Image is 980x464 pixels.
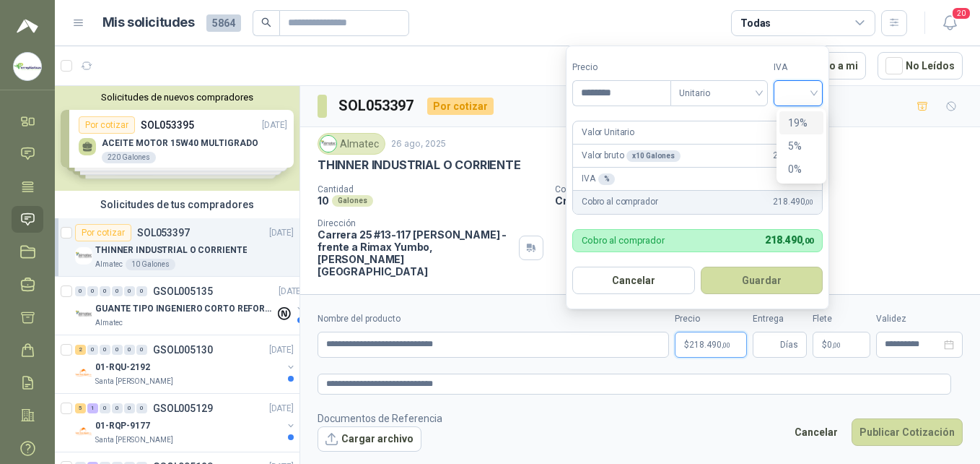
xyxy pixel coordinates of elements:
p: Santa [PERSON_NAME] [95,434,173,446]
span: $ [822,340,827,349]
p: Cobro al comprador [582,195,657,209]
span: search [261,17,271,27]
p: GSOL005129 [153,403,213,413]
button: Solicitudes de nuevos compradores [61,92,294,103]
h1: Mis solicitudes [102,12,195,33]
div: 19% [779,111,823,134]
img: Company Logo [14,53,41,80]
div: Almatec [318,133,385,155]
p: GSOL005135 [153,286,213,296]
button: Cancelar [572,267,695,294]
p: Dirección [318,218,513,228]
p: GSOL005130 [153,345,213,355]
label: IVA [774,61,823,74]
p: Carrera 25 #13-117 [PERSON_NAME] - frente a Rimax Yumbo , [PERSON_NAME][GEOGRAPHIC_DATA] [318,228,513,278]
button: Publicar Cotización [852,418,963,446]
span: ,00 [805,198,813,206]
p: Santa [PERSON_NAME] [95,376,173,387]
span: 218.490 [773,195,813,209]
button: Guardar [701,267,823,294]
p: $218.490,00 [675,332,747,358]
label: Validez [876,312,963,326]
h3: SOL053397 [338,95,416,117]
div: 0 [100,286,110,296]
div: 0 [136,345,147,355]
div: Galones [332,195,373,207]
span: 0 [827,340,841,349]
span: Días [780,332,798,357]
div: 0 [112,403,123,413]
span: 218.490 [765,234,813,246]
label: Flete [813,312,870,326]
label: Entrega [753,312,807,326]
div: Mensajes [465,292,509,308]
span: 20 [951,7,971,20]
p: Condición de pago [555,184,974,194]
p: Cantidad [318,184,543,194]
p: Documentos de Referencia [318,411,442,426]
div: 0 [100,345,110,355]
p: Cobro al comprador [582,236,665,245]
div: 0% [788,161,815,177]
p: $ 0,00 [813,332,870,358]
p: [DATE] [269,343,294,357]
p: GUANTE TIPO INGENIERO CORTO REFORZADO [95,302,275,316]
div: 10 Galones [126,259,175,270]
p: [DATE] [279,285,303,298]
img: Logo peakr [17,17,38,35]
p: Valor Unitario [582,126,634,139]
div: 5% [779,134,823,158]
div: Cotizaciones [318,292,377,308]
p: [DATE] [269,226,294,240]
div: 0 [124,403,135,413]
p: Crédito 45 días [555,194,974,207]
div: Actividad [400,292,442,308]
div: 0 [87,345,98,355]
p: 01-RQP-9177 [95,419,150,433]
img: Company Logo [75,306,92,323]
p: Almatec [95,259,123,270]
div: 1 [87,403,98,413]
div: x 10 Galones [626,150,681,162]
p: IVA [582,172,615,186]
div: 19% [788,115,815,131]
div: 0 [112,345,123,355]
img: Company Logo [75,364,92,382]
button: 20 [937,10,963,36]
div: 0 [87,286,98,296]
div: 0 [124,345,135,355]
a: 5 1 0 0 0 0 GSOL005129[DATE] Company Logo01-RQP-9177Santa [PERSON_NAME] [75,400,297,446]
label: Precio [675,312,747,326]
div: 0 [100,403,110,413]
div: 2 [75,345,86,355]
a: Por cotizarSOL053397[DATE] Company LogoTHINNER INDUSTRIAL O CORRIENTEAlmatec10 Galones [55,218,299,277]
div: 0% [779,158,823,181]
img: Company Logo [75,423,92,440]
div: 0 [136,403,147,413]
p: SOL053397 [137,228,190,238]
div: 0 [124,286,135,296]
div: Por cotizar [427,98,494,115]
span: Unitario [679,82,759,104]
span: ,00 [722,341,730,349]
span: 218.490 [773,149,813,163]
img: Company Logo [320,136,336,152]
p: THINNER INDUSTRIAL O CORRIENTE [318,158,521,173]
div: 0 [112,286,123,296]
p: 26 ago, 2025 [391,137,446,151]
div: 5% [788,138,815,154]
a: 0 0 0 0 0 0 GSOL005135[DATE] Company LogoGUANTE TIPO INGENIERO CORTO REFORZADOAlmatec [75,283,306,329]
div: Por cotizar [75,224,131,241]
p: [DATE] [269,402,294,416]
div: % [598,173,616,185]
label: Precio [572,61,670,74]
span: 5864 [206,14,241,32]
p: 10 [318,194,329,207]
button: Cancelar [787,418,846,446]
div: Solicitudes de tus compradores [55,191,299,218]
p: 01-RQU-2192 [95,361,150,374]
span: ,00 [832,341,841,349]
label: Nombre del producto [318,312,669,326]
div: 5 [75,403,86,413]
p: Valor bruto [582,149,681,163]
